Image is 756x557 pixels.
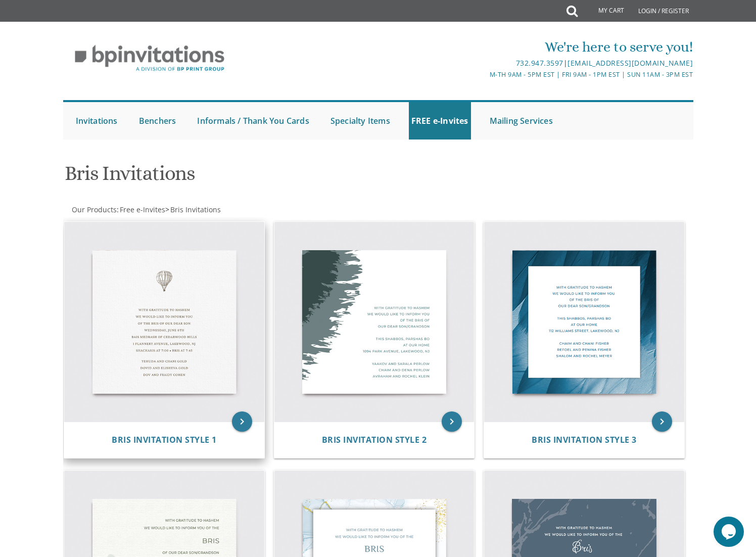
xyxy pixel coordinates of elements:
[232,411,252,432] a: keyboard_arrow_right
[577,1,631,21] a: My Cart
[714,517,746,547] iframe: chat widget
[568,58,693,68] a: [EMAIL_ADDRESS][DOMAIN_NAME]
[274,222,475,422] img: Bris Invitation Style 2
[487,102,555,140] a: Mailing Services
[273,37,693,57] div: We're here to serve you!
[273,69,693,80] div: M-Th 9am - 5pm EST | Fri 9am - 1pm EST | Sun 11am - 3pm EST
[63,37,237,79] img: BP Invitation Loft
[73,102,120,140] a: Invitations
[71,205,117,214] a: Our Products
[136,102,179,140] a: Benchers
[322,434,427,445] span: Bris Invitation Style 2
[532,434,637,445] span: Bris Invitation Style 3
[63,205,379,215] div: :
[64,222,264,422] img: Bris Invitation Style 1
[322,435,427,445] a: Bris Invitation Style 2
[484,222,684,422] img: Bris Invitation Style 3
[112,435,217,445] a: Bris Invitation Style 1
[170,205,221,214] span: Bris Invitations
[112,434,217,445] span: Bris Invitation Style 1
[442,411,462,432] a: keyboard_arrow_right
[120,205,165,214] span: Free e-Invites
[532,435,637,445] a: Bris Invitation Style 3
[169,205,221,214] a: Bris Invitations
[328,102,393,140] a: Specialty Items
[273,57,693,69] div: |
[652,411,672,432] a: keyboard_arrow_right
[65,162,477,192] h1: Bris Invitations
[516,58,563,68] a: 732.947.3597
[165,205,221,214] span: >
[409,102,471,140] a: FREE e-Invites
[119,205,165,214] a: Free e-Invites
[195,102,311,140] a: Informals / Thank You Cards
